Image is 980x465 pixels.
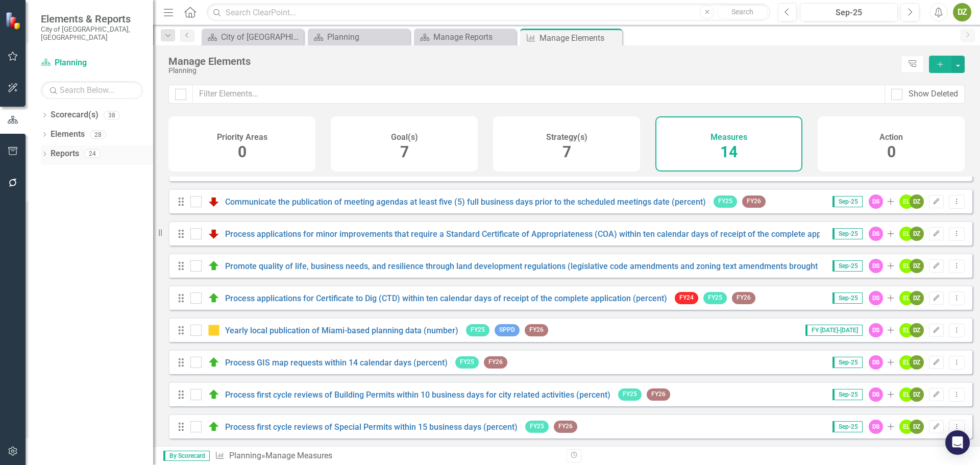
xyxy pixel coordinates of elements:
[832,357,863,368] span: Sep-25
[909,88,958,100] div: Show Deleted
[717,5,768,19] button: Search
[899,227,914,241] div: EL
[869,227,883,241] div: DS
[41,25,143,42] small: City of [GEOGRAPHIC_DATA], [GEOGRAPHIC_DATA]
[208,292,220,304] img: On Target
[832,389,863,400] span: Sep-25
[546,133,587,142] h4: Strategy(s)
[800,3,898,21] button: Sep-25
[41,13,143,25] span: Elements & Reports
[832,196,863,207] span: Sep-25
[225,261,890,271] a: Promote quality of life, business needs, and resilience through land development regulations (leg...
[910,194,924,209] div: DZ
[217,133,267,142] h4: Priority Areas
[742,195,766,207] span: FY26
[168,67,896,75] div: Planning
[899,291,914,305] div: EL
[899,420,914,434] div: EL
[229,451,261,460] a: Planning
[540,32,620,44] div: Manage Elements
[225,390,610,400] a: Process first cycle reviews of Building Permits within 10 business days for city related activiti...
[805,325,863,336] span: FY [DATE]-[DATE]
[899,387,914,402] div: EL
[953,3,971,21] button: DZ
[899,194,914,209] div: EL
[225,422,518,432] a: Process first cycle reviews of Special Permits within 15 business days (percent)
[562,143,571,161] span: 7
[208,421,220,433] img: On Target
[899,323,914,337] div: EL
[732,292,755,304] span: FY26
[710,133,747,142] h4: Measures
[208,324,220,336] img: Caution
[51,148,79,160] a: Reports
[225,293,667,303] a: Process applications for Certificate to Dig (CTD) within ten calendar days of receipt of the comp...
[163,451,210,461] span: By Scorecard
[910,387,924,402] div: DZ
[400,143,409,161] span: 7
[225,326,458,335] a: Yearly local publication of Miami-based planning data (number)
[466,324,489,336] span: FY25
[41,81,143,99] input: Search Below...
[869,420,883,434] div: DS
[899,355,914,370] div: EL
[714,195,737,207] span: FY25
[225,229,884,239] a: Process applications for minor improvements that require a Standard Certificate of Appropriatenes...
[869,355,883,370] div: DS
[832,228,863,239] span: Sep-25
[832,292,863,304] span: Sep-25
[433,31,513,43] div: Manage Reports
[208,195,220,208] img: Below Plan
[204,31,301,43] a: City of [GEOGRAPHIC_DATA]
[525,324,548,336] span: FY26
[525,421,549,432] span: FY25
[84,150,101,158] div: 24
[832,421,863,432] span: Sep-25
[869,259,883,273] div: DS
[910,291,924,305] div: DZ
[869,323,883,337] div: DS
[910,420,924,434] div: DZ
[416,31,513,43] a: Manage Reports
[869,194,883,209] div: DS
[51,129,85,140] a: Elements
[554,421,577,432] span: FY26
[910,227,924,241] div: DZ
[455,356,479,368] span: FY25
[879,133,903,142] h4: Action
[391,133,418,142] h4: Goal(s)
[910,355,924,370] div: DZ
[899,259,914,273] div: EL
[225,358,448,368] a: Process GIS map requests within 14 calendar days (percent)
[910,323,924,337] div: DZ
[720,143,738,161] span: 14
[887,143,896,161] span: 0
[803,7,894,19] div: Sep-25
[832,260,863,272] span: Sep-25
[208,356,220,369] img: On Target
[945,430,970,455] div: Open Intercom Messenger
[104,111,120,119] div: 38
[618,388,642,400] span: FY25
[225,197,706,207] a: Communicate the publication of meeting agendas at least five (5) full business days prior to the ...
[215,450,559,462] div: » Manage Measures
[221,31,301,43] div: City of [GEOGRAPHIC_DATA]
[4,11,23,30] img: ClearPoint Strategy
[647,388,670,400] span: FY26
[168,56,896,67] div: Manage Elements
[310,31,407,43] a: Planning
[484,356,507,368] span: FY26
[207,4,770,21] input: Search ClearPoint...
[731,8,753,16] span: Search
[703,292,727,304] span: FY25
[51,109,99,121] a: Scorecard(s)
[495,324,520,336] span: SPPD
[869,291,883,305] div: DS
[327,31,407,43] div: Planning
[192,85,885,104] input: Filter Elements...
[208,388,220,401] img: On Target
[41,57,143,69] a: Planning
[675,292,698,304] span: FY24
[90,130,106,139] div: 28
